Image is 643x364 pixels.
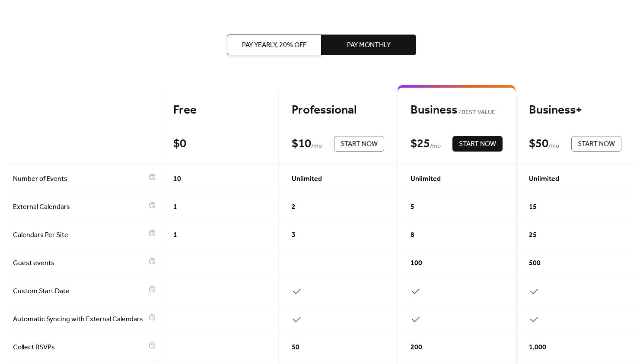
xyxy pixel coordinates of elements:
span: 5 [411,202,414,212]
span: 100 [411,258,422,269]
span: Custom Start Date [13,286,146,297]
span: Unlimited [292,174,322,184]
span: 1,000 [529,342,546,353]
span: 15 [529,202,537,212]
button: Pay Yearly, 20% off [227,35,321,55]
span: Number of Events [13,174,146,184]
div: $ 25 [411,136,430,152]
span: 1 [173,202,177,212]
span: 500 [529,258,541,269]
div: Business+ [529,103,621,118]
div: $ 0 [173,136,186,152]
span: 2 [292,202,296,212]
span: / mo [430,141,441,152]
div: Free [173,103,266,118]
span: 3 [292,230,296,241]
span: / mo [311,141,322,152]
span: Automatic Syncing with External Calendars [13,314,146,325]
span: Pay Yearly, 20% off [242,40,306,51]
button: Start Now [334,136,384,152]
span: External Calendars [13,202,146,212]
div: Business [411,103,503,118]
span: Calendars Per Site [13,230,146,241]
span: 1 [173,230,177,241]
button: Start Now [452,136,503,152]
button: Pay Monthly [321,35,416,55]
span: / mo [548,141,559,152]
span: Start Now [578,139,615,149]
span: Collect RSVPs [13,342,146,353]
span: 200 [411,342,422,353]
span: Start Now [459,139,496,149]
span: Unlimited [529,174,559,184]
div: Professional [292,103,384,118]
span: Pay Monthly [347,40,391,51]
span: Guest events [13,258,146,269]
span: 50 [292,342,299,353]
span: Unlimited [411,174,441,184]
button: Start Now [571,136,621,152]
span: BEST VALUE [457,108,496,118]
div: $ 10 [292,136,311,152]
span: Start Now [341,139,378,149]
div: $ 50 [529,136,548,152]
span: 8 [411,230,414,241]
span: 10 [173,174,181,184]
span: 25 [529,230,537,241]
